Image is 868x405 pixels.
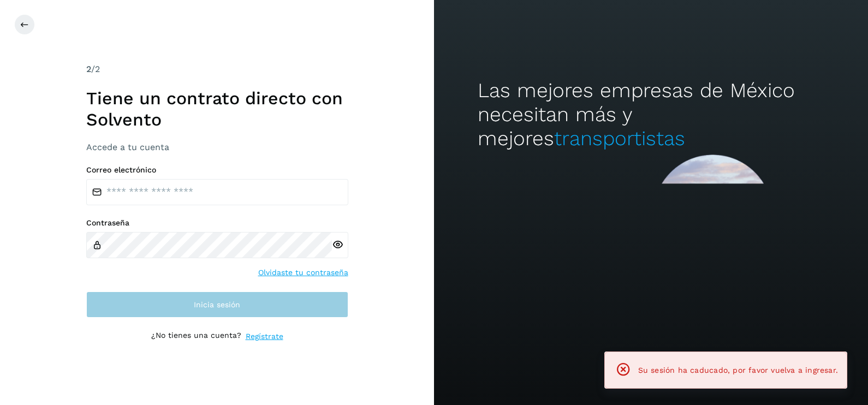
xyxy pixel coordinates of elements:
h3: Accede a tu cuenta [86,142,348,152]
label: Contraseña [86,218,348,228]
a: Regístrate [246,331,283,342]
label: Correo electrónico [86,165,348,175]
div: /2 [86,63,348,76]
p: ¿No tienes una cuenta? [151,331,241,342]
span: Inicia sesión [194,301,240,308]
span: transportistas [554,127,685,150]
h1: Tiene un contrato directo con Solvento [86,88,348,130]
a: Olvidaste tu contraseña [258,267,348,278]
button: Inicia sesión [86,291,348,318]
span: 2 [86,64,91,74]
span: Su sesión ha caducado, por favor vuelva a ingresar. [638,366,838,374]
h2: Las mejores empresas de México necesitan más y mejores [478,79,825,151]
